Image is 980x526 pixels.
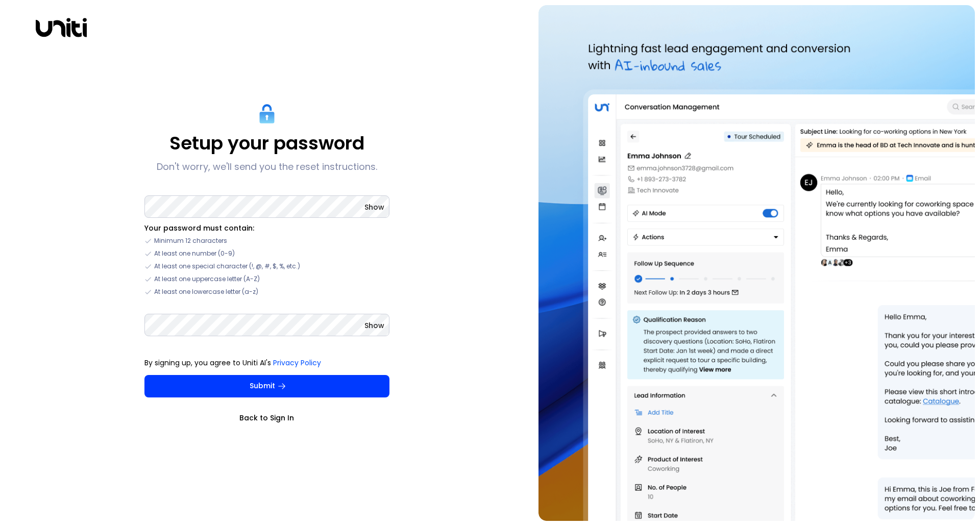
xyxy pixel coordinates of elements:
p: By signing up, you agree to Uniti AI's [144,358,389,368]
p: Don't worry, we'll send you the reset instructions. [157,161,377,173]
img: auth-hero.png [538,5,975,521]
li: Your password must contain: [144,223,389,233]
span: At least one lowercase letter (a-z) [154,287,258,296]
span: At least one number (0-9) [154,249,235,258]
button: Submit [144,375,389,397]
a: Privacy Policy [273,358,321,368]
span: Minimum 12 characters [154,236,227,245]
span: At least one uppercase letter (A-Z) [154,274,260,284]
p: Setup your password [169,132,364,155]
button: Show [364,320,384,331]
button: Show [364,202,384,212]
a: Back to Sign In [144,413,389,423]
span: At least one special character (!, @, #, $, %, etc.) [154,262,300,271]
